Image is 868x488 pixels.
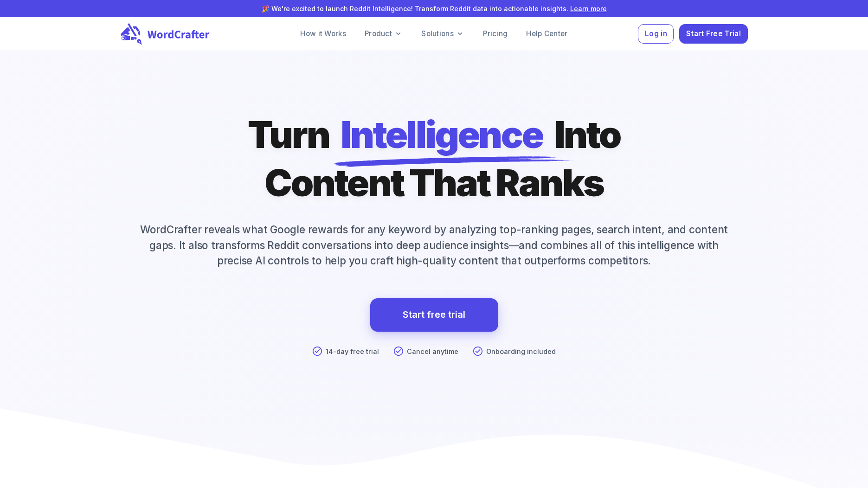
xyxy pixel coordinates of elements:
[341,110,543,159] span: Intelligence
[121,222,748,269] p: WordCrafter reveals what Google rewards for any keyword by analyzing top-ranking pages, search in...
[519,25,575,43] a: Help Center
[570,5,607,13] a: Learn more
[28,4,841,13] p: 🎉 We're excited to launch Reddit Intelligence! Transform Reddit data into actionable insights.
[414,25,472,43] a: Solutions
[638,24,674,44] button: Log in
[686,28,741,40] span: Start Free Trial
[326,347,379,357] p: 14-day free trial
[357,25,410,43] a: Product
[293,25,354,43] a: How it Works
[403,307,465,323] a: Start free trial
[476,25,515,43] a: Pricing
[248,110,620,207] h1: Turn Into Content That Ranks
[370,298,498,332] a: Start free trial
[679,24,747,44] button: Start Free Trial
[645,28,667,40] span: Log in
[486,347,556,357] p: Onboarding included
[407,347,458,357] p: Cancel anytime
